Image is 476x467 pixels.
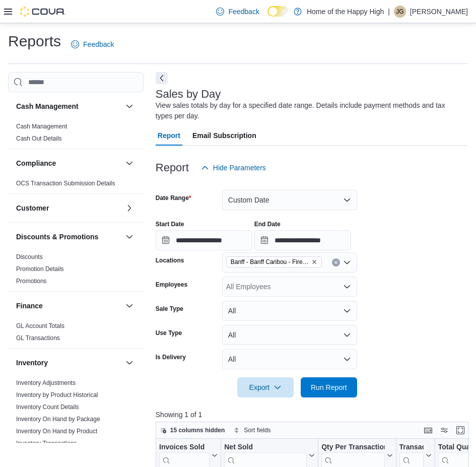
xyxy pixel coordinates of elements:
[321,443,384,452] div: Qty Per Transaction
[222,190,357,210] button: Custom Date
[156,100,463,121] div: View sales totals by day for a specified date range. Details include payment methods and tax type...
[454,424,466,436] button: Enter fullscreen
[16,265,64,273] span: Promotion Details
[170,426,225,434] span: 15 columns hidden
[16,379,76,387] span: Inventory Adjustments
[156,410,472,420] p: Showing 1 of 1
[156,230,252,250] input: Press the down key to open a popover containing a calendar.
[20,7,65,17] img: Cova
[222,349,357,369] button: All
[156,194,191,202] label: Date Range
[8,177,144,193] div: Compliance
[343,258,351,266] button: Open list of options
[16,232,98,242] h3: Discounts & Promotions
[16,335,60,342] a: GL Transactions
[158,125,180,146] span: Report
[16,427,97,435] span: Inventory On Hand by Product
[16,334,60,342] span: GL Transactions
[16,322,64,329] a: GL Account Totals
[123,100,135,112] button: Cash Management
[16,391,98,398] a: Inventory by Product Historical
[16,203,121,213] button: Customer
[16,253,43,261] span: Discounts
[307,6,384,18] p: Home of the Happy High
[16,404,79,411] a: Inventory Count Details
[83,39,114,49] span: Feedback
[343,283,351,291] button: Open list of options
[16,440,77,447] a: Inventory Transactions
[156,72,168,84] button: Next
[222,325,357,345] button: All
[16,415,100,423] span: Inventory On Hand by Package
[8,320,144,348] div: Finance
[156,353,186,361] label: Is Delivery
[394,6,406,18] div: Joseph Guttridge
[396,6,403,18] span: JG
[156,220,184,228] label: Start Date
[243,377,288,397] span: Export
[192,125,256,146] span: Email Subscription
[67,34,118,54] a: Feedback
[123,357,135,369] button: Inventory
[311,382,347,392] span: Run Report
[16,135,62,143] span: Cash Out Details
[123,157,135,169] button: Compliance
[244,426,270,434] span: Sort fields
[267,17,268,17] span: Dark Mode
[8,251,144,291] div: Discounts & Promotions
[16,358,48,368] h3: Inventory
[212,2,263,22] a: Feedback
[422,424,434,436] button: Keyboard shortcuts
[16,180,115,187] a: OCS Transaction Submission Details
[399,443,423,452] div: Transaction Average
[16,253,43,260] a: Discounts
[16,301,43,311] h3: Finance
[16,232,121,242] button: Discounts & Promotions
[16,135,62,142] a: Cash Out Details
[237,377,294,397] button: Export
[16,265,64,273] a: Promotion Details
[16,278,47,285] a: Promotions
[224,443,307,452] div: Net Sold
[156,281,187,289] label: Employees
[16,416,100,423] a: Inventory On Hand by Package
[16,179,115,187] span: OCS Transaction Submission Details
[156,162,189,174] h3: Report
[159,443,210,452] div: Invoices Sold
[410,6,468,18] p: [PERSON_NAME]
[332,258,340,266] button: Clear input
[156,88,221,100] h3: Sales by Day
[388,6,390,18] p: |
[16,158,56,168] h3: Compliance
[222,301,357,321] button: All
[254,220,281,228] label: End Date
[230,424,275,436] button: Sort fields
[16,101,79,111] h3: Cash Management
[16,101,121,111] button: Cash Management
[123,202,135,214] button: Customer
[231,257,309,267] span: Banff - Banff Caribou - Fire & Flower
[213,163,266,173] span: Hide Parameters
[301,377,357,397] button: Run Report
[197,158,270,178] button: Hide Parameters
[16,403,79,411] span: Inventory Count Details
[16,428,97,435] a: Inventory On Hand by Product
[254,230,351,250] input: Press the down key to open a popover containing a calendar.
[156,424,229,436] button: 15 columns hidden
[156,256,184,264] label: Locations
[123,231,135,243] button: Discounts & Promotions
[267,6,289,17] input: Dark Mode
[16,301,121,311] button: Finance
[156,329,182,337] label: Use Type
[16,358,121,368] button: Inventory
[16,379,76,386] a: Inventory Adjustments
[16,123,67,130] a: Cash Management
[156,305,183,313] label: Sale Type
[438,424,450,436] button: Display options
[16,203,49,213] h3: Customer
[311,259,317,265] button: Remove Banff - Banff Caribou - Fire & Flower from selection in this group
[16,122,67,130] span: Cash Management
[16,439,77,447] span: Inventory Transactions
